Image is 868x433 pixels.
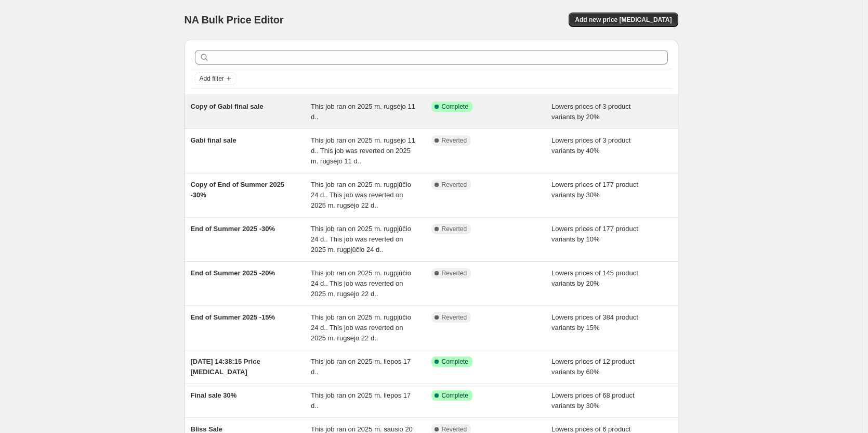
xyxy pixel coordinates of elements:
[551,269,638,287] span: Lowers prices of 145 product variants by 20%
[551,181,638,199] span: Lowers prices of 177 product variants by 30%
[551,391,635,410] span: Lowers prices of 68 product variants by 30%
[191,181,285,199] span: Copy of End of Summer 2025 -30%
[551,313,638,332] span: Lowers prices of 384 product variants by 15%
[191,269,275,277] span: End of Summer 2025 -20%
[191,136,236,144] span: Gabi final sale
[311,136,415,165] span: This job ran on 2025 m. rugsėjo 11 d.. This job was reverted on 2025 m. rugsėjo 11 d..
[442,103,468,111] span: Complete
[551,103,630,121] span: Lowers prices of 3 product variants by 20%
[200,74,224,83] span: Add filter
[311,358,411,376] span: This job ran on 2025 m. liepos 17 d..
[442,391,468,400] span: Complete
[311,313,411,342] span: This job ran on 2025 m. rugpjūčio 24 d.. This job was reverted on 2025 m. rugsėjo 22 d..
[311,391,411,410] span: This job ran on 2025 m. liepos 17 d..
[442,313,467,322] span: Reverted
[311,269,411,298] span: This job ran on 2025 m. rugpjūčio 24 d.. This job was reverted on 2025 m. rugsėjo 22 d..
[191,358,260,376] span: [DATE] 14:38:15 Price [MEDICAL_DATA]
[442,181,467,189] span: Reverted
[311,181,411,209] span: This job ran on 2025 m. rugpjūčio 24 d.. This job was reverted on 2025 m. rugsėjo 22 d..
[569,12,678,27] button: Add new price [MEDICAL_DATA]
[191,425,222,433] span: Bliss Sale
[185,14,284,26] span: NA Bulk Price Editor
[442,225,467,233] span: Reverted
[551,225,638,243] span: Lowers prices of 177 product variants by 10%
[195,72,236,85] button: Add filter
[311,225,411,253] span: This job ran on 2025 m. rugpjūčio 24 d.. This job was reverted on 2025 m. rugpjūčio 24 d..
[551,358,635,376] span: Lowers prices of 12 product variants by 60%
[311,103,415,121] span: This job ran on 2025 m. rugsėjo 11 d..
[551,136,630,155] span: Lowers prices of 3 product variants by 40%
[191,313,275,321] span: End of Summer 2025 -15%
[191,391,237,399] span: Final sale 30%
[575,16,672,24] span: Add new price [MEDICAL_DATA]
[442,358,468,366] span: Complete
[442,136,467,145] span: Reverted
[191,225,275,233] span: End of Summer 2025 -30%
[191,103,264,110] span: Copy of Gabi final sale
[442,269,467,277] span: Reverted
